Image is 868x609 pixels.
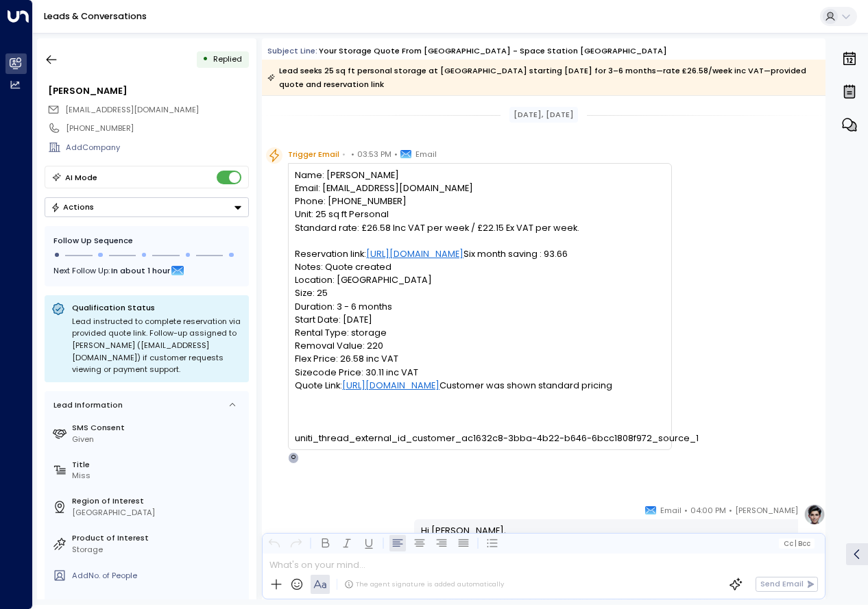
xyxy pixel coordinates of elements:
span: Trigger Email [288,147,339,161]
label: SMS Consent [72,422,244,434]
button: Cc|Bcc [779,538,815,549]
span: 03:53 PM [357,147,391,161]
div: [GEOGRAPHIC_DATA] [72,507,244,519]
img: profile-logo.png [804,504,825,525]
span: Email [415,147,437,161]
pre: Name: [PERSON_NAME] Email: [EMAIL_ADDRESS][DOMAIN_NAME] Phone: [PHONE_NUMBER] Unit: 25 sq ft Pers... [295,169,664,445]
div: The agent signature is added automatically [344,580,504,589]
div: Storage [72,544,244,556]
div: O [288,452,299,463]
a: [URL][DOMAIN_NAME] [342,379,439,392]
div: AddNo. of People [72,570,244,582]
span: Subject Line: [267,45,317,56]
label: Area [72,596,244,608]
div: Your storage quote from [GEOGRAPHIC_DATA] - Space Station [GEOGRAPHIC_DATA] [319,45,667,57]
div: Lead Information [49,399,123,411]
span: Email [660,504,682,517]
div: AI Mode [65,171,97,184]
div: Lead instructed to complete reservation via provided quote link. Follow-up assigned to [PERSON_NA... [72,316,242,376]
div: Lead seeks 25 sq ft personal storage at [GEOGRAPHIC_DATA] starting [DATE] for 3–6 months—rate £26... [267,64,819,91]
div: Given [72,434,244,445]
span: • [351,147,354,161]
span: [EMAIL_ADDRESS][DOMAIN_NAME] [65,104,199,115]
span: [PERSON_NAME] [735,504,798,517]
label: Product of Interest [72,532,244,544]
span: • [684,504,688,517]
div: [DATE], [DATE] [509,107,579,123]
div: • [202,49,208,69]
div: Next Follow Up: [53,263,240,278]
span: 04:00 PM [690,504,726,517]
div: Button group with a nested menu [45,197,249,217]
button: Actions [45,197,249,217]
span: In about 1 hour [111,263,170,278]
span: • [729,504,732,517]
span: • [342,147,346,161]
div: Miss [72,470,244,482]
label: Title [72,459,244,471]
div: [PERSON_NAME] [48,84,248,97]
div: Follow Up Sequence [53,235,240,247]
p: Qualification Status [72,302,242,313]
a: [URL][DOMAIN_NAME] [366,247,463,260]
span: | [795,540,797,547]
button: Undo [266,535,282,551]
span: Replied [213,53,242,64]
div: Actions [51,202,94,212]
span: • [394,147,398,161]
span: Cc Bcc [784,540,810,547]
button: Redo [288,535,304,551]
span: lozy2k16@hotmail.com [65,104,199,116]
div: [PHONE_NUMBER] [66,123,248,134]
label: Region of Interest [72,495,244,507]
div: AddCompany [66,142,248,153]
a: Leads & Conversations [44,10,147,22]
